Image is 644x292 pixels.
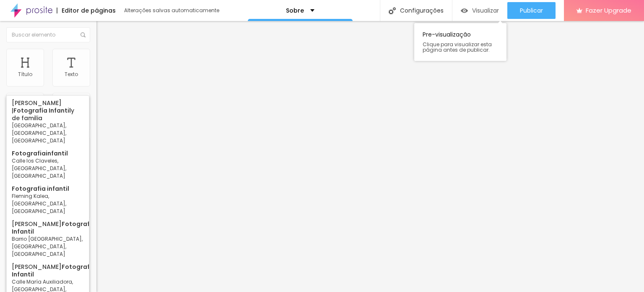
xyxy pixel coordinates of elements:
span: Clique para visualizar esta página antes de publicar. [423,42,498,53]
div: Editor de páginas [57,8,116,13]
span: Fotografía Infantil [12,263,96,279]
button: Visualizar [452,2,507,19]
span: [PERSON_NAME] [12,263,84,278]
input: Buscar elemento [6,27,90,42]
img: Icone [80,32,86,37]
div: Pre-visualização [414,23,506,61]
img: Icone [389,7,396,14]
div: Título [18,71,32,77]
p: Sobre [286,8,304,13]
div: Texto [65,71,78,77]
button: Publicar [507,2,556,19]
img: view-1.svg [461,7,468,14]
span: Visualizar [472,7,499,14]
span: Publicar [520,7,543,14]
span: Fazer Upgrade [586,7,631,14]
iframe: Editor [96,21,644,292]
div: Alterações salvas automaticamente [124,8,221,13]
